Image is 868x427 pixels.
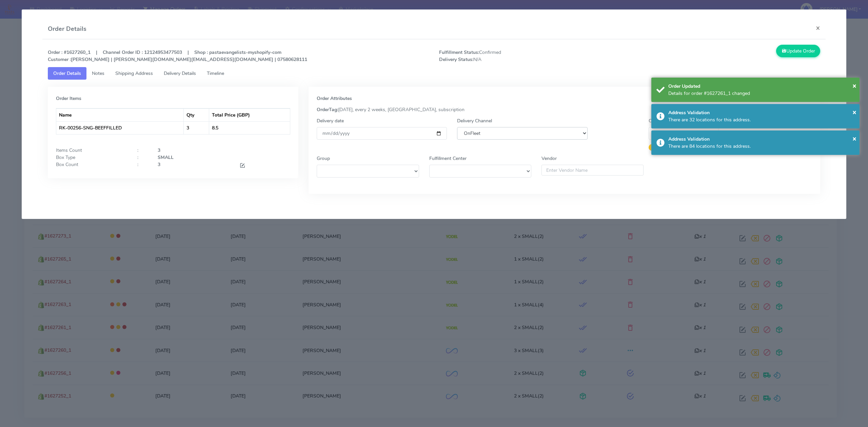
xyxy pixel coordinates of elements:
button: Close [810,19,826,37]
div: Box Count [51,161,132,170]
strong: 3 [158,147,160,154]
input: Enter Vendor Name [541,165,644,176]
label: Delivery date [317,117,344,124]
div: : [132,161,153,170]
ul: Tabs [48,67,820,80]
div: Address Validation [668,109,854,116]
td: RK-00256-SNG-BEEFFILLED [56,121,184,134]
strong: Order : #1627260_1 | Channel Order ID : 12124953477503 | Shop : pastaevangelists-myshopify-com [P... [48,49,307,63]
td: 3 [184,121,209,134]
strong: SMALL [158,154,174,161]
span: × [852,81,856,90]
span: × [852,134,856,143]
th: Qty [184,108,209,121]
div: There are 32 locations for this address. [668,116,854,123]
button: Close [852,107,856,117]
strong: OrderTag: [317,106,338,113]
span: Confirmed N/A [434,49,630,63]
button: Update Order [776,45,820,57]
span: Delivery Details [164,70,196,77]
strong: Fulfillment Status: [439,49,479,56]
strong: Customer : [48,56,71,63]
div: Items Count [51,147,132,154]
div: : [132,147,153,154]
td: 8.5 [209,121,290,134]
button: Close [852,134,856,144]
th: Total Price (GBP) [209,108,290,121]
input: Enter Label Keywords [649,127,718,140]
label: Group [317,155,330,162]
label: Order Labels [649,117,676,124]
div: Box Type [51,154,132,161]
div: Order Updated [668,83,854,90]
span: Notes [92,70,104,77]
strong: 3 [158,161,160,168]
th: Name [56,108,184,121]
span: Order Details [53,70,81,77]
div: [DATE], every 2 weeks, [GEOGRAPHIC_DATA], subscription [312,106,817,113]
span: × [852,107,856,117]
label: Fulfillment Center [429,155,467,162]
div: : [132,154,153,161]
strong: Order Attributes [317,95,352,102]
strong: Delivery Status: [439,56,473,63]
h4: Order Details [48,24,86,34]
span: Timeline [207,70,224,77]
div: There are 84 locations for this address. [668,143,854,150]
label: Delivery Channel [457,117,492,124]
button: Close [852,81,856,91]
div: Details for order #1627261_1 changed [668,90,854,97]
span: Shipping Address [115,70,153,77]
strong: Order Items [56,95,81,102]
label: Vendor [541,155,557,162]
div: Address Validation [668,136,854,143]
